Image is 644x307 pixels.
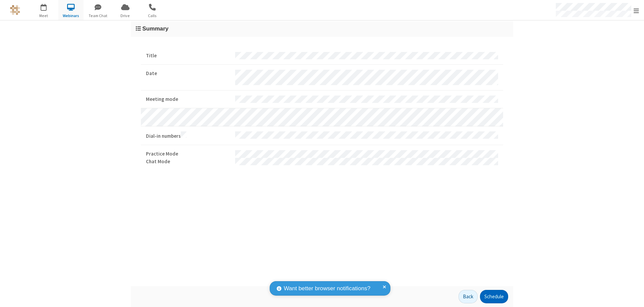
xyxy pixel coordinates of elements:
strong: Title [146,52,230,60]
strong: Dial-in numbers [146,131,230,140]
span: Drive [113,13,138,19]
img: QA Selenium DO NOT DELETE OR CHANGE [10,5,20,15]
strong: Date [146,70,230,77]
span: Meet [31,13,56,19]
button: Schedule [480,290,508,303]
span: Calls [140,13,165,19]
span: Want better browser notifications? [284,284,370,293]
span: Team Chat [86,13,111,19]
span: Summary [142,25,168,32]
strong: Chat Mode [146,158,230,166]
strong: Meeting mode [146,96,230,103]
span: Webinars [58,13,84,19]
strong: Practice Mode [146,150,230,158]
button: Back [459,290,478,303]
